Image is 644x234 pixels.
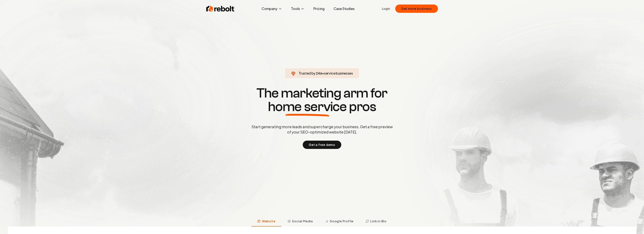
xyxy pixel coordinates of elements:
[331,5,358,12] a: Case Studies
[330,219,353,223] span: Google Profile
[310,5,328,12] a: Pricing
[322,71,324,75] span: +
[370,219,387,223] span: Link in Bio
[281,217,319,226] button: Social Media
[206,5,234,12] img: Rebolt Logo
[324,71,353,75] span: service businesses
[268,100,347,114] span: home service
[262,219,275,223] span: Website
[259,5,285,12] button: Company
[299,71,315,75] span: Trusted by
[288,5,307,12] button: Tools
[360,217,393,226] button: Link in Bio
[319,217,360,226] button: Google Profile
[395,5,438,13] button: Get more business
[303,141,341,149] button: Get a free demo
[316,71,322,76] span: 246
[251,124,394,135] p: Start generating more leads and supercharge your business. Get a free preview of your SEO-optimiz...
[251,217,281,226] button: Website
[232,86,412,114] h1: The marketing arm for pros
[292,219,313,223] span: Social Media
[382,6,390,11] a: Login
